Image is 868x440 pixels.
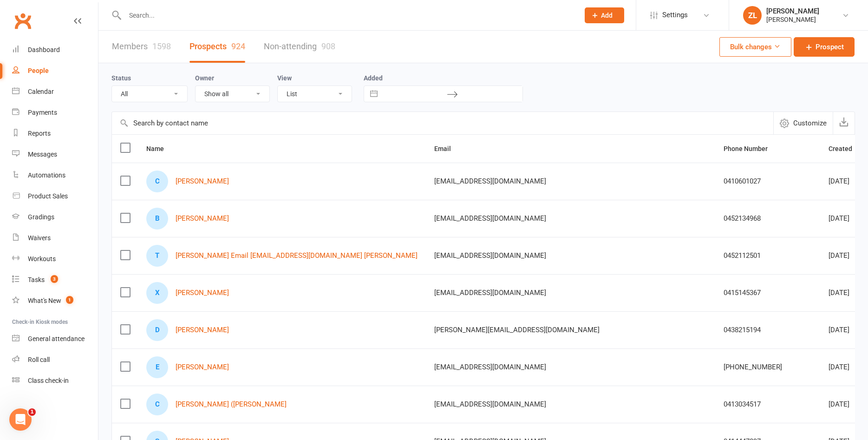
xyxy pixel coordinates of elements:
span: Created [829,145,862,152]
div: Workouts [28,255,56,263]
div: Tasks [28,276,45,283]
div: Dashboard [28,46,60,53]
span: Phone Number [724,145,778,152]
span: Prospect [816,41,844,53]
div: 0452134968 [724,215,812,223]
div: Calendar [28,88,54,95]
div: C [146,394,168,415]
a: Calendar [12,81,98,102]
div: 924 [231,41,245,51]
a: Members1598 [112,31,171,63]
div: [PHONE_NUMBER] [724,363,812,371]
div: Automations [28,171,65,179]
a: Product Sales [12,186,98,207]
button: Phone Number [724,143,778,154]
label: Status [111,74,131,82]
div: 0410601027 [724,177,812,185]
input: Search... [122,9,573,22]
a: [PERSON_NAME] [176,326,229,334]
a: Non-attending908 [264,31,335,63]
a: [PERSON_NAME] Email [EMAIL_ADDRESS][DOMAIN_NAME] [PERSON_NAME] [176,252,418,260]
div: General attendance [28,335,85,342]
a: General attendance kiosk mode [12,328,98,349]
div: 0452112501 [724,252,812,260]
a: Prospects924 [189,31,245,63]
div: E [146,356,168,378]
span: [EMAIL_ADDRESS][DOMAIN_NAME] [434,358,546,376]
div: 0413034517 [724,401,812,408]
button: Add [585,7,624,23]
div: [DATE] [829,252,862,260]
a: Payments [12,102,98,123]
div: What's New [28,297,61,304]
a: Waivers [12,228,98,249]
a: [PERSON_NAME] [176,177,229,185]
div: [DATE] [829,363,862,371]
div: Roll call [28,356,50,363]
span: [EMAIL_ADDRESS][DOMAIN_NAME] [434,172,546,190]
div: [DATE] [829,177,862,185]
div: Waivers [28,234,51,242]
div: B [146,208,168,230]
a: [PERSON_NAME] [176,363,229,371]
div: Reports [28,130,51,137]
label: Owner [195,74,214,82]
label: Added [364,74,523,82]
div: 0415145367 [724,289,812,297]
span: 3 [51,275,58,283]
div: [DATE] [829,401,862,408]
div: [PERSON_NAME] [766,15,819,24]
label: View [277,74,292,82]
div: Messages [28,151,57,158]
div: 0438215194 [724,326,812,334]
div: Gradings [28,213,54,221]
a: What's New1 [12,290,98,311]
a: Tasks 3 [12,269,98,290]
div: 908 [321,41,335,51]
a: [PERSON_NAME] [176,289,229,297]
span: [EMAIL_ADDRESS][DOMAIN_NAME] [434,395,546,413]
div: Product Sales [28,192,68,200]
button: Created [829,143,862,154]
a: People [12,60,98,81]
button: Name [146,143,174,154]
div: T [146,245,168,267]
span: Settings [662,5,688,26]
a: Messages [12,144,98,165]
span: Add [601,12,613,19]
a: Reports [12,123,98,144]
div: [DATE] [829,289,862,297]
span: Customize [793,118,827,129]
div: [PERSON_NAME] [766,7,819,15]
div: 1598 [152,41,171,51]
span: Name [146,145,174,152]
span: 1 [28,408,36,416]
div: D [146,319,168,341]
span: Email [434,145,461,152]
input: Search by contact name [112,112,773,134]
button: Email [434,143,461,154]
iframe: Intercom live chat [9,408,32,431]
span: [PERSON_NAME][EMAIL_ADDRESS][DOMAIN_NAME] [434,321,600,339]
a: Gradings [12,207,98,228]
button: Customize [773,112,833,134]
a: Clubworx [11,9,34,33]
div: C [146,171,168,192]
span: [EMAIL_ADDRESS][DOMAIN_NAME] [434,210,546,227]
a: [PERSON_NAME] ([PERSON_NAME] [176,401,287,408]
div: Class check-in [28,377,69,384]
a: Automations [12,165,98,186]
div: X [146,282,168,304]
span: [EMAIL_ADDRESS][DOMAIN_NAME] [434,247,546,264]
span: [EMAIL_ADDRESS][DOMAIN_NAME] [434,284,546,302]
button: Interact with the calendar and add the check-in date for your trip. [365,86,382,102]
div: [DATE] [829,215,862,223]
button: Bulk changes [719,37,791,57]
a: Prospect [794,37,855,57]
div: Payments [28,109,57,116]
div: ZL [743,6,762,25]
span: 1 [66,296,73,304]
a: Class kiosk mode [12,370,98,391]
a: Roll call [12,349,98,370]
div: People [28,67,49,74]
